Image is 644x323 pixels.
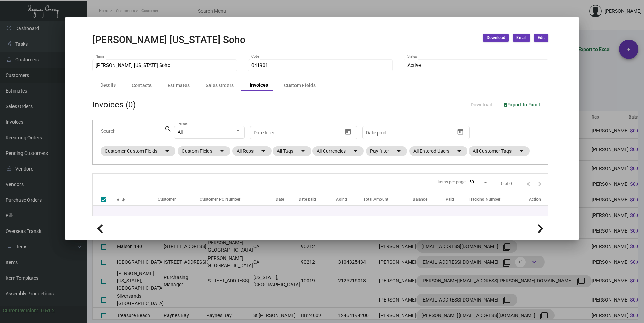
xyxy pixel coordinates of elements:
div: 0.51.2 [41,307,55,314]
button: Previous page [523,178,534,189]
div: Current version: [3,307,38,314]
span: Edit [538,35,545,41]
div: Details [100,81,116,89]
div: Customer PO Number [200,196,276,202]
input: Start date [254,130,275,136]
span: Download [471,102,492,107]
mat-chip: All Customer Tags [469,146,530,156]
button: Email [513,34,530,42]
div: Estimates [168,81,190,89]
mat-icon: arrow_drop_down [163,147,171,155]
div: Date [276,196,284,202]
div: Paid [446,196,454,202]
div: Tracking Number [469,196,500,202]
button: Open calendar [455,126,466,137]
span: All [178,129,183,135]
button: Next page [534,178,545,189]
mat-icon: arrow_drop_down [517,147,525,155]
div: Date paid [299,196,336,202]
span: Export to Excel [504,102,540,107]
div: Aging [336,196,363,202]
div: Invoices [250,81,268,89]
div: Date [276,196,299,202]
div: Items per page: [438,179,466,185]
input: Start date [366,130,387,136]
mat-icon: arrow_drop_down [395,147,403,155]
button: Edit [534,34,548,42]
mat-chip: All Reps [232,146,272,156]
div: # [117,196,119,202]
div: Tracking Number [469,196,529,202]
div: Contacts [132,81,152,89]
mat-icon: search [164,125,172,133]
button: Open calendar [342,126,353,137]
mat-chip: Custom Fields [178,146,230,156]
th: Action [529,193,548,206]
input: End date [281,130,324,136]
button: Export to Excel [498,98,546,111]
span: Active [407,62,421,68]
mat-chip: All Currencies [312,146,364,156]
div: Total Amount [363,196,413,202]
span: Email [516,35,526,41]
div: Sales Orders [206,81,234,89]
div: Date paid [299,196,316,202]
div: Total Amount [363,196,388,202]
mat-select: Items per page: [469,180,489,185]
div: Custom Fields [284,81,316,89]
button: Download [483,34,509,42]
input: End date [393,130,436,136]
mat-chip: All Tags [273,146,311,156]
div: Balance [413,196,446,202]
mat-chip: Customer Custom Fields [101,146,175,156]
div: 0 of 0 [501,181,512,187]
div: Balance [413,196,427,202]
mat-chip: All Entered Users [409,146,467,156]
div: Paid [446,196,469,202]
mat-icon: arrow_drop_down [218,147,226,155]
div: Invoices (0) [92,98,136,111]
button: Download [465,98,498,111]
mat-icon: arrow_drop_down [455,147,463,155]
div: # [117,196,158,202]
div: Customer PO Number [200,196,240,202]
mat-icon: arrow_drop_down [259,147,267,155]
span: 50 [469,180,474,184]
mat-icon: arrow_drop_down [299,147,307,155]
mat-chip: Pay filter [366,146,407,156]
mat-icon: arrow_drop_down [351,147,360,155]
span: Download [487,35,505,41]
div: Aging [336,196,347,202]
div: Customer [158,196,176,202]
div: Customer [158,196,196,202]
h2: [PERSON_NAME] [US_STATE] Soho [92,34,246,46]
